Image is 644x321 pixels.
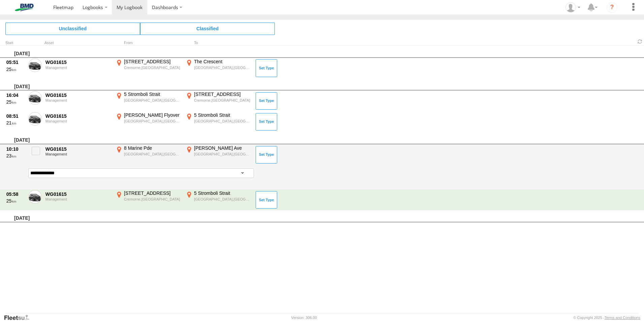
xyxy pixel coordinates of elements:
div: Management [45,152,111,156]
div: WG01615 [45,113,111,119]
div: 05:58 [6,191,25,197]
div: 5 Stromboli Strait [194,190,251,196]
label: Click to View Event Location [115,59,182,78]
div: WG01615 [45,92,111,98]
div: [GEOGRAPHIC_DATA],[GEOGRAPHIC_DATA] [194,65,251,70]
label: Click to View Event Location [185,190,252,210]
div: [STREET_ADDRESS] [194,91,251,97]
div: 8 Marine Pde [124,145,181,151]
div: To [185,41,252,45]
div: [GEOGRAPHIC_DATA],[GEOGRAPHIC_DATA] [124,119,181,123]
button: Click to Set [256,92,277,110]
div: Management [45,66,111,70]
div: 25 [6,66,25,72]
label: Click to View Event Location [185,145,252,165]
div: © Copyright 2025 - [573,316,640,320]
a: Visit our Website [4,314,35,321]
div: 25 [6,198,25,204]
button: Click to Set [256,146,277,164]
div: 5 Stromboli Strait [194,112,251,118]
label: Click to View Event Location [185,91,252,111]
label: Click to View Event Location [115,112,182,132]
div: WG01615 [45,59,111,65]
span: Click to view Unclassified Trips [5,23,140,35]
div: Management [45,197,111,201]
div: Management [45,119,111,123]
div: Version: 306.00 [291,316,317,320]
img: bmd-logo.svg [7,4,42,11]
div: Cremorne,[GEOGRAPHIC_DATA] [124,65,181,70]
div: [STREET_ADDRESS] [124,59,181,65]
div: [PERSON_NAME] Ave [194,145,251,151]
div: [GEOGRAPHIC_DATA],[GEOGRAPHIC_DATA] [194,197,251,202]
div: [PERSON_NAME] Flyover [124,112,181,118]
div: [GEOGRAPHIC_DATA],[GEOGRAPHIC_DATA] [124,152,181,156]
span: Refresh [636,38,644,45]
label: Click to View Event Location [115,190,182,210]
span: Click to view Classified Trips [140,23,275,35]
div: [GEOGRAPHIC_DATA],[GEOGRAPHIC_DATA] [124,98,181,103]
div: The Crescent [194,59,251,65]
div: Click to Sort [5,41,26,45]
div: 21 [6,120,25,126]
button: Click to Set [256,191,277,209]
div: [GEOGRAPHIC_DATA],[GEOGRAPHIC_DATA] [194,119,251,123]
div: [STREET_ADDRESS] [124,190,181,196]
a: Terms and Conditions [605,316,640,320]
label: Click to View Event Location [185,112,252,132]
div: WG01615 [45,191,111,197]
div: Cremorne,[GEOGRAPHIC_DATA] [124,197,181,202]
div: [GEOGRAPHIC_DATA],[GEOGRAPHIC_DATA] [194,152,251,156]
div: 5 Stromboli Strait [124,91,181,97]
div: Asset [44,41,112,45]
button: Click to Set [256,113,277,131]
label: Click to View Event Location [115,145,182,165]
div: 10:10 [6,146,25,152]
div: 16:04 [6,92,25,98]
div: 25 [6,99,25,105]
button: Click to Set [256,59,277,77]
div: 08:51 [6,113,25,119]
div: Craig Roffe [563,2,583,12]
div: 05:51 [6,59,25,65]
i: ? [607,2,617,13]
div: WG01615 [45,146,111,152]
div: 23 [6,153,25,159]
label: Click to View Event Location [115,91,182,111]
div: Cremorne,[GEOGRAPHIC_DATA] [194,98,251,103]
div: Management [45,98,111,102]
div: From [115,41,182,45]
label: Click to View Event Location [185,59,252,78]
